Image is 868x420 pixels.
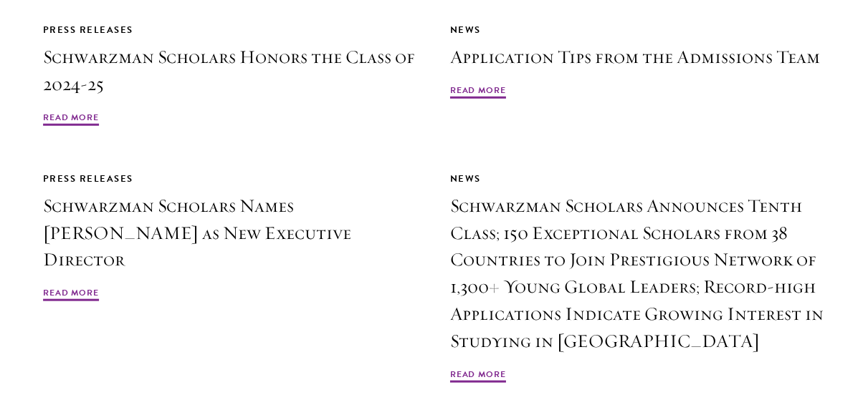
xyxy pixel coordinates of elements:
h3: Schwarzman Scholars Announces Tenth Class; 150 Exceptional Scholars from 38 Countries to Join Pre... [450,192,825,356]
span: Read More [450,84,506,101]
div: News [450,22,825,38]
h3: Schwarzman Scholars Honors the Class of 2024-25 [43,44,418,98]
span: Read More [43,286,99,303]
span: Read More [43,111,99,128]
h3: Schwarzman Scholars Names [PERSON_NAME] as New Executive Director [43,192,418,274]
a: Press Releases Schwarzman Scholars Names [PERSON_NAME] as New Executive Director Read More [43,171,418,304]
h3: Application Tips from the Admissions Team [450,44,825,71]
div: Press Releases [43,22,418,38]
a: News Application Tips from the Admissions Team Read More [450,22,825,101]
div: News [450,171,825,187]
span: Read More [450,368,506,385]
a: Press Releases Schwarzman Scholars Honors the Class of 2024-25 Read More [43,22,418,128]
a: News Schwarzman Scholars Announces Tenth Class; 150 Exceptional Scholars from 38 Countries to Joi... [450,171,825,386]
div: Press Releases [43,171,418,187]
